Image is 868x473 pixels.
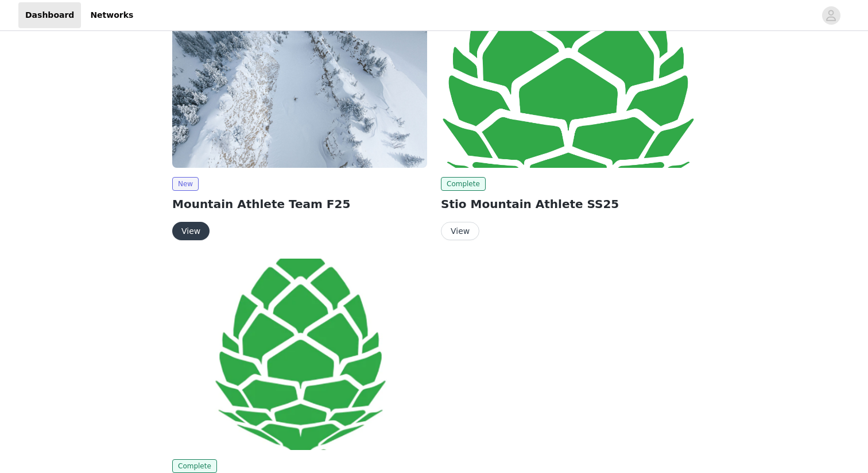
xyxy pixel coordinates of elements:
[826,6,836,25] div: avatar
[172,195,427,213] h2: Mountain Athlete Team F25
[441,222,479,240] button: View
[83,2,140,28] a: Networks
[441,195,696,213] h2: Stio Mountain Athlete SS25
[18,2,81,28] a: Dashboard
[172,227,210,236] a: View
[172,459,217,473] span: Complete
[172,177,199,191] span: New
[441,177,486,191] span: Complete
[172,259,427,450] img: Stio
[441,227,479,236] a: View
[172,222,210,240] button: View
